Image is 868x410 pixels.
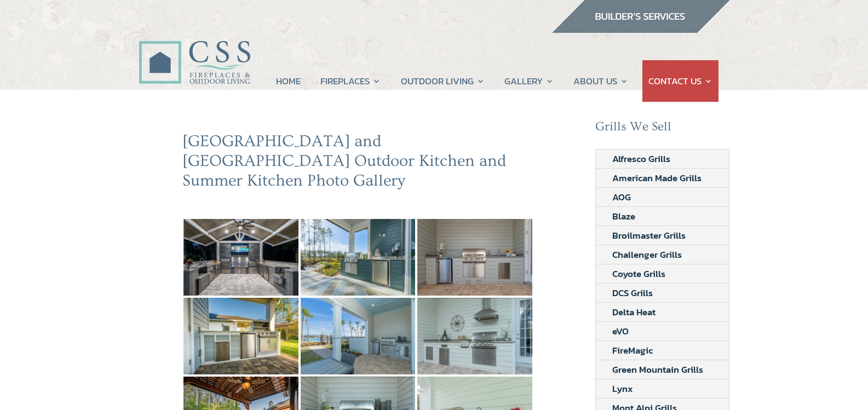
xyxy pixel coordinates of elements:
img: CSS Fireplaces & Outdoor Living (Formerly Construction Solutions & Supply)- Jacksonville Ormond B... [139,10,250,90]
a: Lynx [596,379,649,398]
a: AOG [596,188,647,206]
a: GALLERY [504,60,554,102]
a: Alfresco Grills [596,149,687,168]
img: 3 [183,298,298,374]
a: CONTACT US [648,60,712,102]
a: DCS Grills [596,284,669,302]
h2: Grills We Sell [595,119,730,140]
a: Coyote Grills [596,264,682,283]
a: Broilmaster Grills [596,226,702,245]
a: American Made Grills [596,169,718,187]
img: 1 [301,219,416,296]
a: HOME [276,60,301,102]
a: Delta Heat [596,303,672,321]
h2: [GEOGRAPHIC_DATA] and [GEOGRAPHIC_DATA] Outdoor Kitchen and Summer Kitchen Photo Gallery [182,131,534,196]
a: FireMagic [596,341,669,360]
a: OUTDOOR LIVING [401,60,485,102]
a: builder services construction supply [551,22,730,37]
a: ABOUT US [573,60,628,102]
img: 30 [183,219,298,296]
a: Challenger Grills [596,245,698,264]
img: 5 [417,298,532,374]
a: Blaze [596,207,652,226]
a: FIREPLACES [320,60,381,102]
a: Green Mountain Grills [596,360,720,379]
img: 4 [301,298,416,374]
a: eVO [596,322,645,340]
img: 2 [417,219,532,296]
